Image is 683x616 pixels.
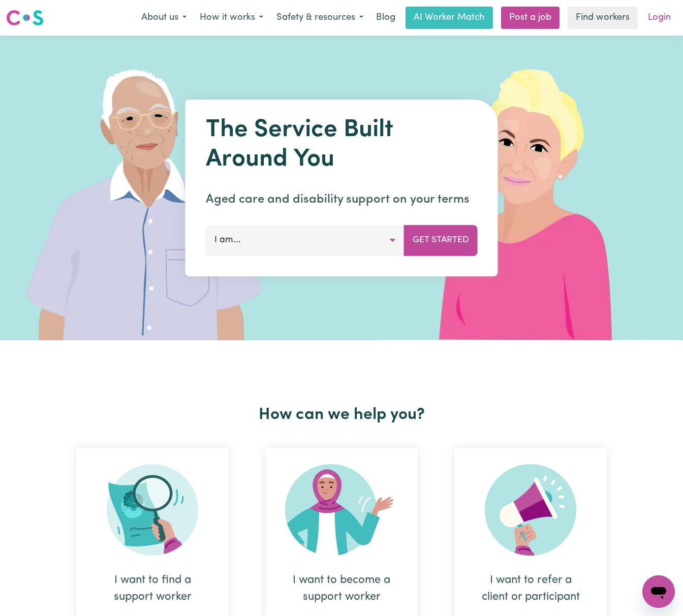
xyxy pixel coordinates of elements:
a: Post a job [501,7,560,29]
div: I want to become a support worker [290,572,393,605]
a: Careseekers logo [6,6,44,29]
div: I want to refer a client or participant [479,572,582,605]
img: Become Worker [285,464,398,556]
img: Refer [485,464,576,556]
div: I want to find a support worker [101,572,204,605]
button: About us [135,7,193,28]
h1: The Service Built Around You [206,116,478,174]
img: Search [107,464,198,556]
button: Safety & resources [270,7,370,28]
img: Careseekers logo [6,9,44,27]
button: How it works [193,7,270,28]
button: Get Started [404,225,478,255]
a: Find workers [568,7,638,29]
a: Blog [370,7,401,29]
iframe: Button to launch messaging window [642,575,675,608]
h2: How can we help you? [58,405,625,425]
a: AI Worker Match [406,7,493,29]
a: Login [642,7,677,29]
button: I am... [206,225,405,255]
p: Aged care and disability support on your terms [206,190,478,209]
